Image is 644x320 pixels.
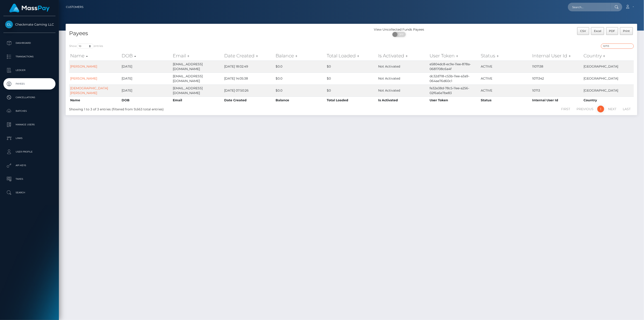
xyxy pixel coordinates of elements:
[5,21,13,28] img: Checkmate Gaming LLC
[428,51,480,60] th: User Token: activate to sort column ascending
[480,97,531,104] th: Status
[3,146,55,158] a: User Profile
[69,29,348,37] h4: Payees
[3,22,55,27] span: Checkmate Gaming LLC
[9,4,50,12] img: MassPay Logo
[70,76,97,80] a: [PERSON_NAME]
[172,73,223,85] td: [EMAIL_ADDRESS][DOMAIN_NAME]
[480,73,531,85] td: ACTIVE
[597,106,604,112] a: 1
[428,85,480,97] td: fe32e38d-78c5-11ee-a256-02f6a6e7be83
[568,3,610,11] input: Search...
[70,64,97,68] a: [PERSON_NAME]
[601,44,634,49] input: Search transactions
[69,51,120,60] th: Name: activate to sort column ascending
[580,29,586,33] span: CSV
[223,97,274,104] th: Date Created
[5,67,54,74] p: Ledger
[274,97,326,104] th: Balance
[274,85,326,97] td: $0.0
[3,105,55,117] a: Batches
[3,51,55,62] a: Transactions
[3,65,55,76] a: Ledger
[3,187,55,198] a: Search
[531,85,582,97] td: 10713
[5,53,54,60] p: Transactions
[223,73,274,85] td: [DATE] 14:05:38
[591,27,604,35] button: Excel
[582,51,634,60] th: Country: activate to sort column ascending
[326,61,377,73] td: $0
[326,97,377,104] th: Total Loaded
[223,51,274,60] th: Date Created: activate to sort column ascending
[623,29,630,33] span: Print
[577,27,589,35] button: CSV
[377,61,428,73] td: Not Activated
[5,121,54,128] p: Manage Users
[531,97,582,104] th: Internal User Id
[395,32,406,37] span: OFF
[3,37,55,49] a: Dashboard
[5,40,54,46] p: Dashboard
[609,29,615,33] span: PDF
[326,51,377,60] th: Total Loaded: activate to sort column ascending
[582,61,634,73] td: [GEOGRAPHIC_DATA]
[5,80,54,87] p: Payees
[5,189,54,196] p: Search
[3,119,55,130] a: Manage Users
[172,51,223,60] th: Email: activate to sort column ascending
[326,85,377,97] td: $0
[377,97,428,104] th: Is Activated
[3,160,55,171] a: API Keys
[582,85,634,97] td: [GEOGRAPHIC_DATA]
[594,29,601,33] span: Excel
[377,51,428,60] th: Is Activated: activate to sort column ascending
[5,148,54,155] p: User Profile
[480,61,531,73] td: ACTIVE
[274,61,326,73] td: $0.0
[531,51,582,60] th: Internal User Id: activate to sort column ascending
[172,61,223,73] td: [EMAIL_ADDRESS][DOMAIN_NAME]
[606,27,618,35] button: PDF
[326,73,377,85] td: $0
[582,73,634,85] td: [GEOGRAPHIC_DATA]
[377,85,428,97] td: Not Activated
[3,173,55,185] a: Taxes
[5,94,54,101] p: Cancellations
[428,61,480,73] td: e5804dc8-ec9e-11ee-878a-0681708c6a4f
[69,44,103,49] label: Show entries
[120,51,172,60] th: DOB: activate to sort column descending
[223,85,274,97] td: [DATE] 07:50:26
[77,44,94,49] select: Showentries
[531,61,582,73] td: 1107138
[120,97,172,104] th: DOB
[274,51,326,60] th: Balance: activate to sort column ascending
[223,61,274,73] td: [DATE] 18:02:49
[120,61,172,73] td: [DATE]
[172,85,223,97] td: [EMAIL_ADDRESS][DOMAIN_NAME]
[377,73,428,85] td: Not Activated
[3,92,55,103] a: Cancellations
[620,27,633,35] button: Print
[5,108,54,114] p: Batches
[66,2,83,12] a: Customers
[3,133,55,144] a: Links
[3,78,55,90] a: Payees
[480,85,531,97] td: ACTIVE
[582,97,634,104] th: Country
[5,135,54,142] p: Links
[120,85,172,97] td: [DATE]
[5,176,54,182] p: Taxes
[351,27,447,32] div: View Uncollected Funds Payees
[5,162,54,169] p: API Keys
[274,73,326,85] td: $0.0
[428,73,480,85] td: dc32d718-c53b-11ee-a3a9-064ae76d60c1
[69,105,300,112] div: Showing 1 to 3 of 3 entries (filtered from 9,663 total entries)
[120,73,172,85] td: [DATE]
[531,73,582,85] td: 1071342
[70,86,108,95] a: [DEMOGRAPHIC_DATA][PERSON_NAME]
[428,97,480,104] th: User Token
[69,97,120,104] th: Name
[480,51,531,60] th: Status: activate to sort column ascending
[172,97,223,104] th: Email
